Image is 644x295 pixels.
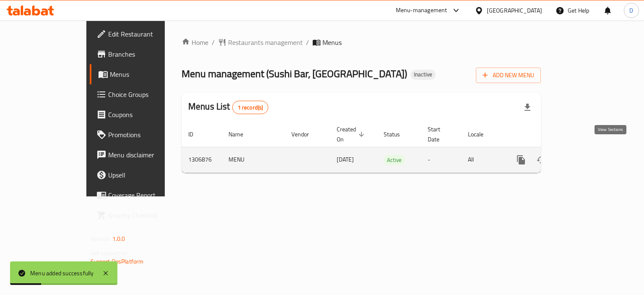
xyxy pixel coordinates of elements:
[531,150,551,170] button: Change Status
[233,104,268,112] span: 1 record(s)
[476,68,541,83] button: Add New Menu
[90,165,194,185] a: Upsell
[90,125,194,145] a: Promotions
[91,233,111,244] span: Version:
[421,147,461,172] td: -
[410,70,436,80] div: Inactive
[188,129,204,139] span: ID
[306,37,309,47] li: /
[229,129,254,139] span: Name
[110,69,187,79] span: Menus
[108,150,187,160] span: Menu disclaimer
[228,37,303,47] span: Restaurants management
[108,210,187,220] span: Grocery Checklist
[468,129,494,139] span: Locale
[461,147,504,172] td: All
[108,110,187,120] span: Coupons
[483,70,534,81] span: Add New Menu
[90,185,194,205] a: Coverage Report
[182,37,208,47] a: Home
[410,71,436,78] span: Inactive
[90,64,194,84] a: Menus
[90,24,194,44] a: Edit Restaurant
[108,49,187,59] span: Branches
[428,124,451,144] span: Start Date
[182,37,541,47] nav: breadcrumb
[108,170,187,180] span: Upsell
[112,233,125,244] span: 1.0.0
[291,129,320,139] span: Vendor
[108,190,187,200] span: Coverage Report
[90,84,194,104] a: Choice Groups
[90,205,194,225] a: Grocery Checklist
[91,256,144,267] a: Support.OpsPlatform
[212,37,215,47] li: /
[90,145,194,165] a: Menu disclaimer
[182,64,407,83] span: Menu management ( Sushi Bar, [GEOGRAPHIC_DATA] )
[108,89,187,99] span: Choice Groups
[384,129,411,139] span: Status
[90,104,194,125] a: Coupons
[222,147,285,172] td: MENU
[629,6,633,15] span: D
[384,155,405,165] div: Active
[504,122,598,147] th: Actions
[487,6,542,15] div: [GEOGRAPHIC_DATA]
[232,101,269,114] div: Total records count
[90,44,194,64] a: Branches
[337,154,354,165] span: [DATE]
[182,122,598,173] table: enhanced table
[108,130,187,140] span: Promotions
[337,124,367,144] span: Created On
[108,29,187,39] span: Edit Restaurant
[188,100,268,114] h2: Menus List
[384,155,405,165] span: Active
[218,37,303,47] a: Restaurants management
[396,5,447,16] div: Menu-management
[30,269,94,278] div: Menu added successfully
[322,37,342,47] span: Menus
[91,248,129,258] span: Get support on:
[517,97,538,117] div: Export file
[182,147,222,172] td: 1306876
[511,150,531,170] button: more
